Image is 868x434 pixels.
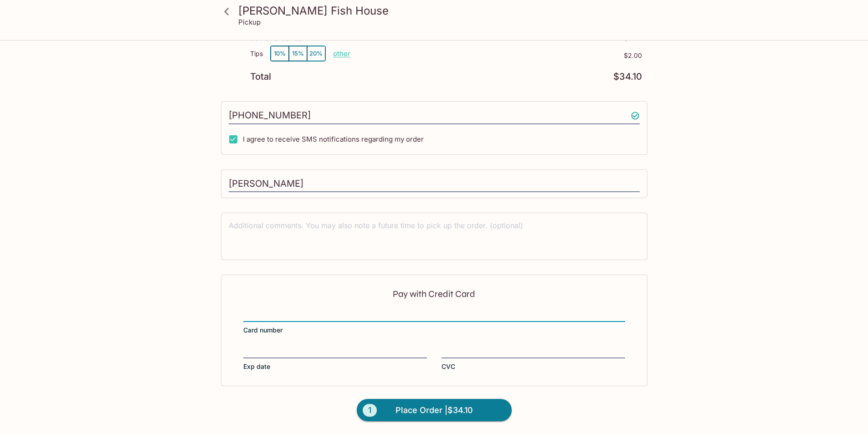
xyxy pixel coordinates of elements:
iframe: Secure card number input frame [243,310,625,320]
p: Total [250,72,271,81]
button: 10% [271,46,289,61]
h3: [PERSON_NAME] Fish House [238,4,646,18]
button: 15% [289,46,307,61]
button: other [333,49,350,58]
iframe: Secure CVC input frame [442,347,625,357]
p: $34.10 [613,72,642,81]
button: 20% [307,46,325,61]
p: Pickup [238,18,261,26]
p: Pay with Credit Card [243,290,625,298]
p: Tips [250,50,263,57]
input: Enter first and last name [229,175,640,193]
span: CVC [442,362,455,371]
iframe: Secure expiration date input frame [243,347,427,357]
span: I agree to receive SMS notifications regarding my order [243,135,424,143]
span: Card number [243,326,282,335]
p: $2.00 [350,52,642,59]
span: Exp date [243,362,270,371]
span: 1 [363,404,377,417]
span: Place Order | $34.10 [395,403,473,418]
button: 1Place Order |$34.10 [357,399,512,422]
input: Enter phone number [229,107,640,124]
